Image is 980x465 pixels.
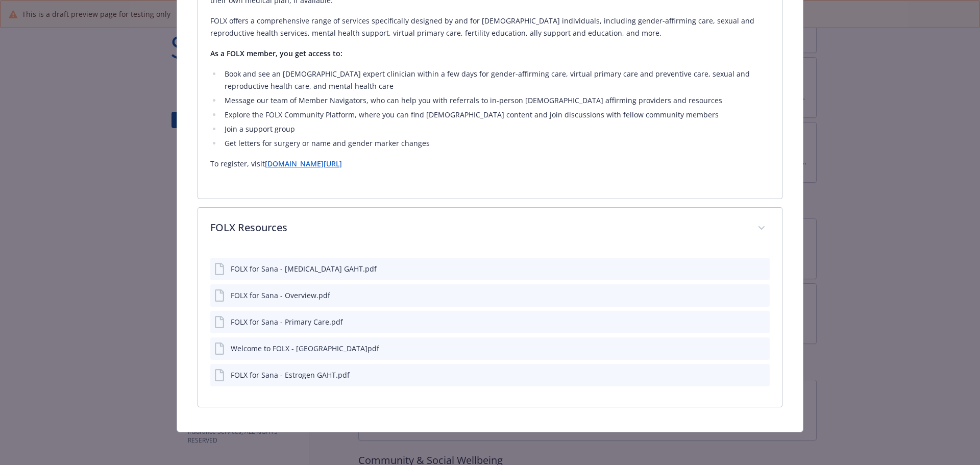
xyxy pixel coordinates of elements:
[222,109,770,121] li: Explore the FOLX Community Platform, where you can find [DEMOGRAPHIC_DATA] content and join discu...
[231,343,379,354] div: Welcome to FOLX - [GEOGRAPHIC_DATA]pdf
[740,290,748,301] button: download file
[740,343,748,354] button: download file
[222,123,770,135] li: Join a support group
[265,159,342,168] a: [DOMAIN_NAME][URL]
[231,290,330,301] div: FOLX for Sana - Overview.pdf
[756,316,766,327] button: preview file
[210,15,770,39] p: FOLX offers a comprehensive range of services specifically designed by and for [DEMOGRAPHIC_DATA]...
[740,316,748,327] button: download file
[210,220,746,235] p: FOLX Resources
[198,250,782,407] div: FOLX Resources
[756,370,766,380] button: preview file
[231,316,343,327] div: FOLX for Sana - Primary Care.pdf
[756,343,766,354] button: preview file
[210,48,342,58] strong: As a FOLX member, you get access to:
[198,208,782,250] div: FOLX Resources
[210,158,770,170] p: To register, visit
[740,370,748,380] button: download file
[222,137,770,150] li: Get letters for surgery or name and gender marker changes
[231,263,377,274] div: FOLX for Sana - [MEDICAL_DATA] GAHT.pdf
[222,94,770,107] li: Message our team of Member Navigators, who can help you with referrals to in-person [DEMOGRAPHIC_...
[222,68,770,92] li: Book and see an [DEMOGRAPHIC_DATA] expert clinician within a few days for gender-affirming care, ...
[231,370,350,380] div: FOLX for Sana - Estrogen GAHT.pdf
[740,263,748,274] button: download file
[756,290,766,301] button: preview file
[756,263,766,274] button: preview file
